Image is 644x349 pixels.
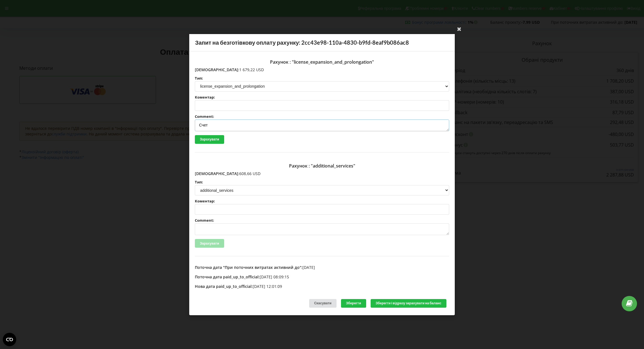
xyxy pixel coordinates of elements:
span: Поточна дата "При поточних витратах активний до": [195,265,302,270]
label: Тип: [195,180,449,184]
div: Рахунок : "license_expansion_and_prolongation" [195,57,449,67]
div: Рахунок : "additional_services" [195,161,449,171]
label: Коментар: [195,95,449,99]
p: 1 679,22 USD [195,67,449,72]
span: Нова дата paid_up_to_official: [195,284,253,289]
div: Скасувати [309,299,337,307]
p: [DATE] 08:09:15 [195,274,449,280]
label: Тип: [195,76,449,80]
span: Поточна дата paid_up_to_official: [195,274,260,279]
button: Open CMP widget [3,333,16,346]
div: Запит на безготівкову оплату рахунку: 2cc43e98-110a-4830-b9fd-8eaf9b086ac8 [189,34,455,51]
label: Коментар: [195,199,449,203]
p: [DATE] [195,265,449,270]
label: Comment: [195,115,449,118]
button: Зарахувати [195,135,224,144]
button: Зберегти і відразу зарахувати на баланс [371,299,446,307]
p: 608,66 USD [195,171,449,176]
span: [DEMOGRAPHIC_DATA]: [195,67,239,72]
label: Comment: [195,219,449,222]
span: [DEMOGRAPHIC_DATA]: [195,171,239,176]
button: Зберегти [341,299,366,307]
p: [DATE] 12:01:09 [195,284,449,289]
